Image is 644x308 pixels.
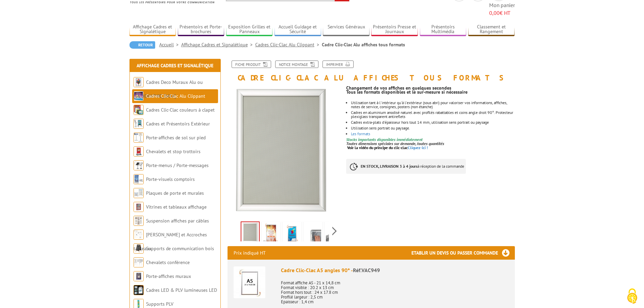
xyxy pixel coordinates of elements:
span: € HT [489,9,515,17]
a: Fiche produit [232,61,271,68]
img: Cookies (fenêtre modale) [624,288,641,305]
img: Cadre Clic-Clac A5 angles 90° [234,266,265,298]
a: Cadres Clic-Clac Alu Clippant [146,93,205,99]
a: Classement et Rangement [468,24,515,35]
a: Plaques de porte et murales [146,190,204,196]
img: Porte-menus / Porte-messages [134,160,144,170]
em: Toutes dimensions spéciales sur demande, toutes quantités [346,141,444,146]
img: Chevalets conférence [134,257,144,267]
a: Services Généraux [323,24,369,35]
a: Affichage Cadres et Signalétique [181,42,255,48]
a: Cadres et Présentoirs Extérieur [146,121,210,127]
a: Retour [129,41,155,49]
img: Cadres et Présentoirs Extérieur [134,119,144,129]
font: Stocks importants disponibles immédiatement [346,137,423,142]
a: Cadres Deco Muraux Alu ou [GEOGRAPHIC_DATA] [134,79,203,99]
img: cadres_aluminium_clic_clac_vac949_fleches.jpg [284,223,300,244]
img: Cimaises et Accroches tableaux [134,230,144,240]
a: Notice Montage [275,61,318,68]
a: Cadres Clic-Clac couleurs à clapet [146,107,215,113]
a: Accueil [159,42,181,48]
p: à réception de la commande [346,159,466,174]
a: Imprimer [323,61,354,68]
p: Format affiche A5 - 21 x 14,8 cm Format visible : 20.2 x 13 cm Format hors tout : 24 x 17.8 cm Pr... [281,276,509,304]
a: Porte-affiches de sol sur pied [146,135,206,141]
img: Plaques de porte et murales [134,188,144,198]
a: Accueil Guidage et Sécurité [275,24,321,35]
li: Cadre Clic-Clac Alu affiches tous formats [322,41,405,48]
a: Supports PLV [146,301,173,307]
a: Présentoirs Presse et Journaux [371,24,418,35]
a: [PERSON_NAME] et Accroches tableaux [134,232,207,252]
span: Voir la vidéo du principe du clic-clac [347,145,408,150]
img: affichage_lumineux_215534_17.jpg [326,223,342,244]
img: Cadres Clic-Clac couleurs à clapet [134,105,144,115]
a: Présentoirs et Porte-brochures [178,24,224,35]
a: Porte-visuels comptoirs [146,176,195,182]
img: Porte-affiches de sol sur pied [134,133,144,143]
a: Chevalets et stop trottoirs [146,148,200,155]
a: Cadres Clic-Clac Alu Clippant [255,42,322,48]
a: Suspension affiches par câbles [146,218,209,224]
span: 0,00 [489,9,500,16]
a: Porte-menus / Porte-messages [146,162,209,168]
a: Exposition Grilles et Panneaux [226,24,273,35]
p: Tous les formats disponibles et le sur-mesure si nécessaire [346,90,515,94]
h3: Etablir un devis ou passer commande [411,246,515,260]
span: Next [331,226,338,237]
span: Réf.VAC949 [353,267,380,274]
a: Affichage Cadres et Signalétique [137,63,213,69]
p: Prix indiqué HT [234,246,266,260]
a: Voir la vidéo du principe du clic-clacCliquez-ici ! [347,145,428,150]
a: Présentoirs Multimédia [420,24,467,35]
a: Vitrines et tableaux affichage [146,204,207,210]
img: Chevalets et stop trottoirs [134,146,144,157]
img: Porte-affiches muraux [134,271,144,281]
p: Changement de vos affiches en quelques secondes [346,86,515,90]
a: Les formats [351,131,370,136]
li: Cadres extra-plats d'épaisseur hors tout 14 mm, utilisation sens portrait ou paysage [351,120,515,124]
img: affichage_lumineux_215534_image_anime.gif [241,222,259,243]
img: Cadres LED & PLV lumineuses LED [134,285,144,295]
a: Porte-affiches muraux [146,273,191,279]
li: Utilisation tant à l'intérieur qu'à l'extérieur (sous abri) pour valoriser vos informations, affi... [351,101,515,109]
img: cadre_clic_clac_a5_angles90_vac949_950_951_952_953_955_956_959_960_957.jpg [305,223,321,244]
button: Cookies (fenêtre modale) [620,285,644,308]
strong: EN STOCK, LIVRAISON 3 à 4 jours [361,164,418,169]
span: Mon panier [489,1,515,17]
img: Suspension affiches par câbles [134,216,144,226]
img: affichage_lumineux_215534_1.gif [263,223,279,244]
li: Cadres en aluminium anodisé naturel avec profilés rabattables et coins angle droit 90°. Protecteu... [351,111,515,119]
img: Cadres Deco Muraux Alu ou Bois [134,77,144,87]
a: Chevalets conférence [146,259,190,265]
img: Porte-visuels comptoirs [134,174,144,184]
a: Cadres LED & PLV lumineuses LED [146,287,217,293]
a: Supports de communication bois [146,245,214,252]
li: Utilisation sens portrait ou paysage. [351,126,515,130]
img: Vitrines et tableaux affichage [134,202,144,212]
img: affichage_lumineux_215534_image_anime.gif [228,85,334,219]
a: Affichage Cadres et Signalétique [129,24,176,35]
div: Cadre Clic-Clac A5 angles 90° - [281,266,509,274]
